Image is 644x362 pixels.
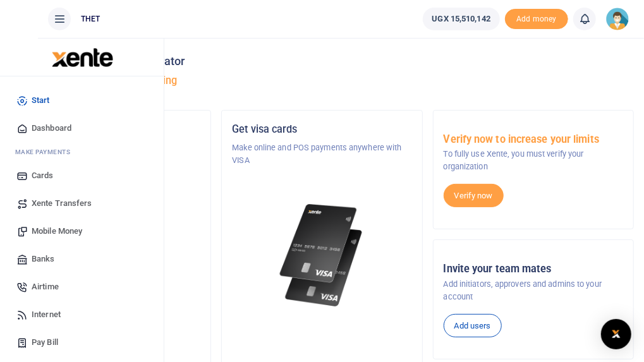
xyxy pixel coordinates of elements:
[505,9,568,30] li: Toup your wallet
[10,301,154,329] a: Internet
[606,8,629,30] img: profile-user
[606,8,634,30] a: profile-user
[444,148,623,174] p: To fully use Xente, you must verify your organization
[10,217,154,245] a: Mobile Money
[76,13,105,25] span: THET
[444,278,623,304] p: Add initiators, approvers and admins to your account
[423,8,500,30] a: UGX 15,510,142
[505,9,568,30] span: Add money
[505,13,568,23] a: Add money
[10,190,154,217] a: Xente Transfers
[32,122,71,135] span: Dashboard
[10,162,154,190] a: Cards
[232,142,411,167] p: Make online and POS payments anywhere with VISA
[444,184,504,208] a: Verify now
[232,123,411,136] h5: Get visa cards
[21,147,71,157] span: ake Payments
[432,13,490,25] span: UGX 15,510,142
[32,336,58,349] span: Pay Bill
[32,225,82,238] span: Mobile Money
[32,253,55,265] span: Banks
[277,198,367,313] img: xente-_physical_cards.png
[10,329,154,356] a: Pay Bill
[32,281,59,293] span: Airtime
[10,75,634,87] h5: Welcome to better business banking
[418,8,505,30] li: Wallet ballance
[10,142,154,162] li: M
[444,314,502,338] a: Add users
[10,54,634,68] h4: Hello Administrator Administrator
[32,94,50,107] span: Start
[601,319,631,349] div: Open Intercom Messenger
[52,48,113,67] img: logo-large
[444,263,623,275] h5: Invite your team mates
[10,273,154,301] a: Airtime
[10,114,154,142] a: Dashboard
[51,52,113,61] a: logo-small logo-large logo-large
[32,308,61,321] span: Internet
[32,169,54,182] span: Cards
[10,87,154,114] a: Start
[32,197,92,210] span: Xente Transfers
[10,245,154,273] a: Banks
[444,133,623,146] h5: Verify now to increase your limits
